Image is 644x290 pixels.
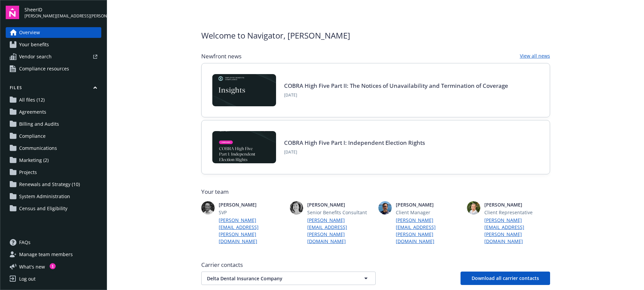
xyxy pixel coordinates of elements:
a: Compliance resources [6,63,101,74]
button: SheerID[PERSON_NAME][EMAIL_ADDRESS][PERSON_NAME][DOMAIN_NAME] [24,6,101,19]
span: Compliance [19,131,46,141]
span: Agreements [19,107,46,117]
span: Senior Benefits Consultant [307,209,373,216]
a: Manage team members [6,249,101,260]
a: COBRA High Five Part I: Independent Election Rights [284,139,425,147]
span: Newfront news [201,52,241,60]
img: photo [378,201,392,215]
a: Renewals and Strategy (10) [6,179,101,190]
a: System Administration [6,191,101,202]
span: Overview [19,27,40,38]
span: Carrier contacts [201,261,550,269]
div: 1 [50,263,56,269]
img: photo [290,201,303,215]
span: Vendor search [19,51,52,62]
span: [PERSON_NAME] [484,201,550,208]
a: Your benefits [6,39,101,50]
a: Marketing (2) [6,155,101,166]
span: FAQs [19,237,31,248]
span: [DATE] [284,92,508,98]
a: Billing and Audits [6,119,101,129]
img: navigator-logo.svg [6,6,19,19]
span: Download all carrier contacts [472,275,539,281]
span: SheerID [24,6,101,13]
span: [PERSON_NAME] [396,201,462,208]
span: [PERSON_NAME] [219,201,284,208]
span: [PERSON_NAME][EMAIL_ADDRESS][PERSON_NAME][DOMAIN_NAME] [24,13,101,19]
img: photo [467,201,480,215]
a: [PERSON_NAME][EMAIL_ADDRESS][PERSON_NAME][DOMAIN_NAME] [484,217,550,245]
span: What ' s new [19,263,45,270]
a: Compliance [6,131,101,141]
span: Client Representative [484,209,550,216]
span: Your team [201,188,550,196]
a: [PERSON_NAME][EMAIL_ADDRESS][PERSON_NAME][DOMAIN_NAME] [307,217,373,245]
a: COBRA High Five Part II: The Notices of Unavailability and Termination of Coverage [284,82,508,90]
span: Census and Eligibility [19,203,67,214]
span: Marketing (2) [19,155,49,166]
button: What's new1 [6,263,56,270]
button: Files [6,85,101,93]
a: View all news [520,52,550,60]
span: Billing and Audits [19,119,59,129]
a: Agreements [6,107,101,117]
a: Vendor search [6,51,101,62]
img: BLOG-Card Image - Compliance - COBRA High Five Pt 1 07-18-25.jpg [212,131,276,163]
span: Renewals and Strategy (10) [19,179,80,190]
button: Download all carrier contacts [461,272,550,285]
span: Your benefits [19,39,49,50]
div: Log out [19,274,36,284]
span: Welcome to Navigator , [PERSON_NAME] [201,30,350,42]
span: Client Manager [396,209,462,216]
span: Compliance resources [19,63,69,74]
a: Overview [6,27,101,38]
span: All files (12) [19,95,45,105]
span: System Administration [19,191,70,202]
a: Census and Eligibility [6,203,101,214]
a: Communications [6,143,101,154]
img: Card Image - EB Compliance Insights.png [212,74,276,106]
a: FAQs [6,237,101,248]
a: Projects [6,167,101,178]
button: Delta Dental Insurance Company [201,272,376,285]
span: Communications [19,143,57,154]
span: [DATE] [284,149,425,155]
span: Projects [19,167,37,178]
img: photo [201,201,215,215]
span: SVP [219,209,284,216]
span: Delta Dental Insurance Company [207,275,346,282]
span: Manage team members [19,249,73,260]
a: All files (12) [6,95,101,105]
a: [PERSON_NAME][EMAIL_ADDRESS][PERSON_NAME][DOMAIN_NAME] [219,217,284,245]
span: [PERSON_NAME] [307,201,373,208]
a: [PERSON_NAME][EMAIL_ADDRESS][PERSON_NAME][DOMAIN_NAME] [396,217,462,245]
